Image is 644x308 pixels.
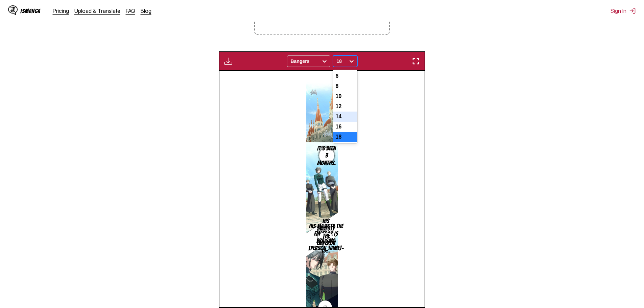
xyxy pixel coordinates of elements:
[412,57,420,65] img: Enter fullscreen
[333,71,357,81] div: 6
[316,143,337,168] p: It's been 3 months.
[333,101,357,112] div: 12
[611,7,636,14] button: Sign In
[224,57,232,65] img: Download translated images
[629,7,636,14] img: Sign out
[53,7,69,14] a: Pricing
[20,8,41,14] div: IsManga
[307,221,345,253] p: His Majesty the Emperor is praising [PERSON_NAME]–
[315,216,337,255] p: His Majesty the Emperor is...
[333,91,357,101] div: 10
[126,7,135,14] a: FAQ
[333,81,357,91] div: 8
[8,5,18,15] img: IsManga Logo
[74,7,120,14] a: Upload & Translate
[306,71,338,307] img: Manga Panel
[8,5,53,16] a: IsManga LogoIsManga
[141,7,151,14] a: Blog
[333,122,357,132] div: 16
[333,132,357,142] div: 18
[333,112,357,122] div: 14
